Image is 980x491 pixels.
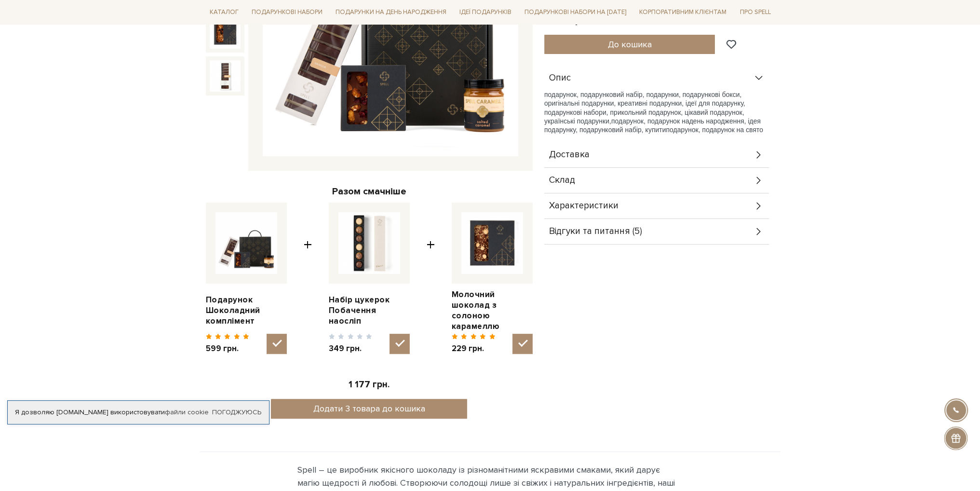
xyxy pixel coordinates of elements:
[210,18,241,49] img: Подарунок Шоколадний комплімент
[206,343,250,354] span: 599 грн.
[521,4,630,20] a: Подарункові набори на [DATE]
[206,295,287,327] a: Подарунок Шоколадний комплімент
[544,35,715,54] button: До кошика
[544,91,745,125] span: подарунок, подарунковий набір, подарунки, подарункові бокси, оригінальні подарунки, креативні под...
[461,212,523,274] img: Молочний шоколад з солоною карамеллю
[206,5,242,20] a: Каталог
[8,408,269,417] div: Я дозволяю [DOMAIN_NAME] використовувати
[271,399,467,419] button: Додати 3 товара до кошика
[304,203,312,355] span: +
[332,5,450,20] a: Подарунки на День народження
[549,202,618,210] span: Характеристики
[666,126,763,134] span: подарунок, подарунок на свято
[549,227,642,236] span: Відгуки та питання (5)
[736,5,774,20] a: Про Spell
[689,117,744,125] span: день народження
[206,185,533,198] div: Разом смачніше
[248,5,326,20] a: Подарункові набори
[338,212,400,274] img: Набір цукерок Побачення наосліп
[635,4,730,20] a: Корпоративним клієнтам
[452,289,533,332] a: Молочний шоколад з солоною карамеллю
[609,117,611,125] span: ,
[549,74,571,82] span: Опис
[608,39,652,50] span: До кошика
[212,408,261,417] a: Погоджуюсь
[549,176,575,185] span: Склад
[456,5,515,20] a: Ідеї подарунків
[215,212,277,274] img: Подарунок Шоколадний комплімент
[349,379,389,390] span: 1 177 грн.
[329,343,373,354] span: 349 грн.
[549,150,590,159] span: Доставка
[165,408,209,416] a: файли cookie
[427,203,435,355] span: +
[329,295,410,327] a: Набір цукерок Побачення наосліп
[611,117,689,125] span: подарунок, подарунок на
[452,343,496,354] span: 229 грн.
[210,60,241,91] img: Подарунок Шоколадний комплімент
